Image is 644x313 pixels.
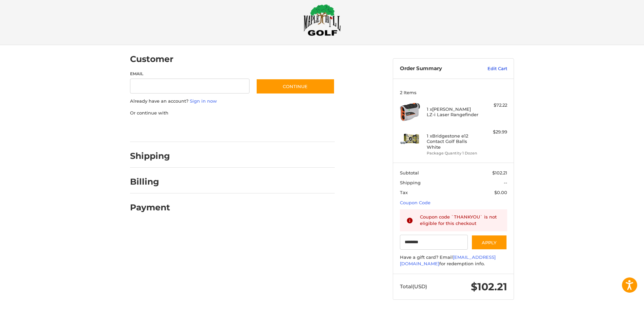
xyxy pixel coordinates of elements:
[400,65,473,72] h3: Order Summary
[427,133,479,150] h4: 1 x Bridgestone e12 Contact Golf Balls White
[400,90,507,95] h3: 2 Items
[480,102,507,109] div: $72.22
[130,98,335,105] p: Already have an account?
[130,151,170,161] h2: Shipping
[400,200,430,205] a: Coupon Code
[130,176,170,187] h2: Billing
[400,190,408,195] span: Tax
[427,106,479,118] h4: 1 x [PERSON_NAME] LZ-i Laser Rangefinder
[492,170,507,175] span: $102.21
[128,123,179,135] iframe: PayPal-paypal
[130,71,250,77] label: Email
[480,129,507,135] div: $29.99
[427,150,479,156] li: Package Quantity 1 Dozen
[400,254,507,267] div: Have a gift card? Email for redemption info.
[256,79,335,94] button: Continue
[400,235,468,250] input: Gift Certificate or Coupon Code
[130,110,335,117] p: Or continue with
[243,123,294,135] iframe: PayPal-venmo
[130,202,170,213] h2: Payment
[400,283,427,290] span: Total (USD)
[471,280,507,293] span: $102.21
[190,98,217,104] a: Sign in now
[185,123,236,135] iframe: PayPal-paylater
[130,54,173,64] h2: Customer
[471,235,507,250] button: Apply
[504,180,507,185] span: --
[494,190,507,195] span: $0.00
[588,295,644,313] iframe: Google Customer Reviews
[473,65,507,72] a: Edit Cart
[400,170,419,175] span: Subtotal
[420,214,501,227] div: Coupon code `THANKYOU` is not eligible for this checkout
[400,180,421,185] span: Shipping
[303,4,341,36] img: Maple Hill Golf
